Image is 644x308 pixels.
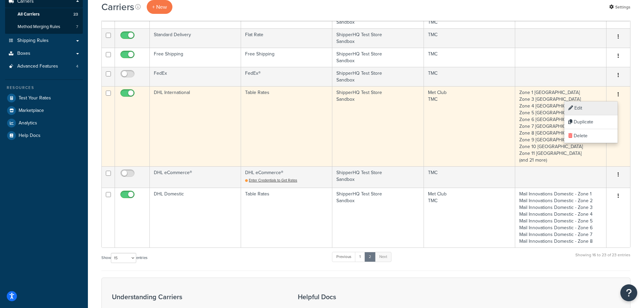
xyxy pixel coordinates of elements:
li: All Carriers [5,8,83,21]
li: Advanced Features [5,60,83,73]
td: ShipperHQ Test Store Sandbox [332,28,424,48]
td: Free Shipping [241,48,332,67]
td: Zone 1 [GEOGRAPHIC_DATA] Zone 3 [GEOGRAPHIC_DATA] Zone 4 [GEOGRAPHIC_DATA] Zone 5 [GEOGRAPHIC_DAT... [515,86,606,166]
li: Method Merging Rules [5,21,83,33]
a: Marketplace [5,104,83,117]
a: Next [375,252,391,262]
a: Boxes [5,47,83,60]
td: TMC [424,67,515,86]
td: DHL Domestic [150,188,241,247]
span: Help Docs [19,133,41,139]
td: ShipperHQ Test Store Sandbox [332,86,424,166]
span: All Carriers [18,11,40,17]
a: Advanced Features 4 [5,60,83,73]
td: ShipperHQ Test Store Sandbox [332,67,424,86]
span: Enter Credentials to Get Rates [249,177,297,183]
td: FedEx® [241,67,332,86]
a: All Carriers 23 [5,8,83,21]
a: Test Your Rates [5,92,83,104]
a: 2 [364,252,376,262]
a: Previous [332,252,356,262]
td: DHL eCommerce® [241,166,332,188]
div: Resources [5,85,83,91]
td: ShipperHQ Test Store Sandbox [332,48,424,67]
a: 1 [355,252,365,262]
div: Showing 16 to 23 of 23 entries [575,251,630,266]
a: Shipping Rules [5,34,83,47]
select: Showentries [111,253,136,263]
span: Method Merging Rules [18,24,60,30]
td: DHL eCommerce® [150,166,241,188]
a: Edit [564,101,618,115]
td: Met Club TMC [424,188,515,247]
span: Test Your Rates [19,95,51,101]
td: Mail Innovations Domestic - Zone 1 Mail Innovations Domestic - Zone 2 Mail Innovations Domestic -... [515,188,606,247]
a: Analytics [5,117,83,129]
button: Open Resource Center [620,284,637,301]
td: ShipperHQ Test Store Sandbox [332,188,424,247]
span: Analytics [19,120,37,126]
span: 4 [76,64,78,69]
label: Show entries [101,253,147,263]
a: Help Docs [5,129,83,142]
h3: Helpful Docs [298,293,386,301]
a: Delete [564,129,618,143]
td: Free Shipping [150,48,241,67]
span: 7 [76,24,78,30]
h3: Understanding Carriers [112,293,281,301]
span: Marketplace [19,108,44,114]
span: Advanced Features [17,64,58,69]
td: Flat Rate [241,28,332,48]
td: Table Rates [241,86,332,166]
td: ShipperHQ Test Store Sandbox [332,166,424,188]
td: Table Rates [241,188,332,247]
a: Enter Credentials to Get Rates [245,177,297,183]
td: TMC [424,166,515,188]
td: DHL International [150,86,241,166]
td: Met Club TMC [424,86,515,166]
span: Shipping Rules [17,38,49,44]
a: Method Merging Rules 7 [5,21,83,33]
td: TMC [424,28,515,48]
td: Standard Delivery [150,28,241,48]
a: Settings [609,2,630,12]
td: FedEx [150,67,241,86]
a: Duplicate [564,115,618,129]
span: 23 [73,11,78,17]
span: Boxes [17,51,30,56]
h1: Carriers [101,0,134,14]
td: TMC [424,48,515,67]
